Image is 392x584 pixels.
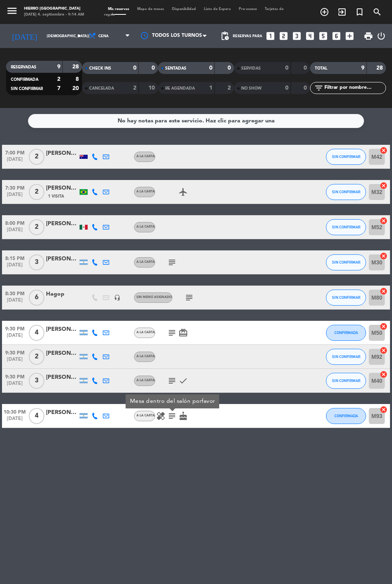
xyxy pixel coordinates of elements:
button: CONFIRMADA [326,408,366,424]
i: subject [167,328,177,338]
div: Hierro [GEOGRAPHIC_DATA] [24,6,84,12]
i: cancel [380,182,388,190]
span: 3 [29,373,44,389]
span: 2 [29,149,44,165]
span: CONFIRMADA [11,78,38,82]
i: airplanemode_active [178,187,188,197]
span: A la carta [136,190,155,193]
i: looks_two [278,31,289,41]
i: headset_mic [114,294,120,301]
button: CONFIRMADA [326,325,366,341]
span: SIN CONFIRMAR [11,87,43,91]
i: looks_one [265,31,276,41]
span: SIN CONFIRMAR [332,154,360,159]
strong: 0 [304,65,308,71]
span: 9:30 PM [2,348,28,357]
strong: 28 [376,65,384,71]
span: A la carta [136,355,155,358]
span: [DATE] [2,192,28,201]
span: A la carta [136,331,155,334]
span: [DATE] [2,157,28,166]
button: menu [6,5,18,19]
div: Mesa dentro del salón porfavor [130,397,215,406]
span: 7:30 PM [2,183,28,192]
i: looks_6 [331,31,342,41]
i: cancel [380,252,388,260]
span: Mapa de mesas [133,7,168,11]
i: turned_in_not [355,7,364,17]
span: 8:00 PM [2,218,28,227]
strong: 0 [304,85,308,91]
div: [PERSON_NAME] [46,349,78,358]
div: [PERSON_NAME] [46,184,78,193]
i: cake [178,411,188,421]
i: [DATE] [6,28,43,44]
i: cancel [380,217,388,225]
strong: 20 [72,86,80,91]
span: SIN CONFIRMAR [332,295,360,300]
span: 9:30 PM [2,324,28,333]
div: [PERSON_NAME] [46,373,78,382]
span: [DATE] [2,333,28,342]
span: SIN CONFIRMAR [332,225,360,229]
i: power_settings_new [376,31,386,41]
span: 1 Visita [48,193,64,200]
span: [DATE] [2,416,28,425]
strong: 10 [148,85,156,91]
span: 6 [29,290,44,306]
span: NO SHOW [241,86,262,90]
i: healing [156,411,166,421]
strong: 0 [152,65,156,71]
span: 2 [29,184,44,200]
span: 2 [29,349,44,365]
strong: 7 [57,86,60,91]
div: No hay notas para este servicio. Haz clic para agregar una [118,116,275,126]
i: exit_to_app [337,7,347,17]
span: A la carta [136,414,155,417]
span: Cena [98,34,109,38]
span: 3 [29,254,44,270]
div: Hagop [46,290,78,299]
span: RE AGENDADA [165,86,195,90]
i: filter_list [314,83,324,93]
span: Pre-acceso [235,7,261,11]
strong: 0 [228,65,232,71]
span: 8:15 PM [2,253,28,262]
span: A la carta [136,379,155,382]
button: SIN CONFIRMAR [326,184,366,200]
span: [DATE] [2,357,28,366]
span: SERVIDAS [241,66,261,70]
span: SIN CONFIRMAR [332,378,360,383]
input: Filtrar por nombre... [324,84,386,92]
i: cancel [380,406,388,414]
i: add_circle_outline [320,7,329,17]
i: menu [6,5,18,17]
span: A la carta [136,155,155,158]
span: 4 [29,325,44,341]
span: Lista de Espera [200,7,235,11]
span: CANCELADA [89,86,114,90]
span: CONFIRMADA [334,414,358,418]
span: 2 [29,219,44,235]
span: A la carta [136,260,155,264]
span: [DATE] [2,262,28,272]
div: [PERSON_NAME] [46,325,78,334]
button: SIN CONFIRMAR [326,219,366,235]
strong: 2 [133,85,136,91]
span: SIN CONFIRMAR [332,190,360,194]
span: Reservas para [233,34,262,38]
i: arrow_drop_down [74,31,84,41]
span: CONFIRMADA [334,330,358,335]
strong: 9 [57,64,60,70]
i: cancel [380,370,388,378]
strong: 1 [209,85,212,91]
strong: 28 [72,64,80,70]
button: SIN CONFIRMAR [326,254,366,270]
span: SENTADAS [165,66,186,70]
i: cancel [380,322,388,330]
span: [DATE] [2,381,28,390]
button: SIN CONFIRMAR [326,373,366,389]
strong: 2 [57,76,60,82]
span: 4 [29,408,44,424]
i: looks_4 [305,31,315,41]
